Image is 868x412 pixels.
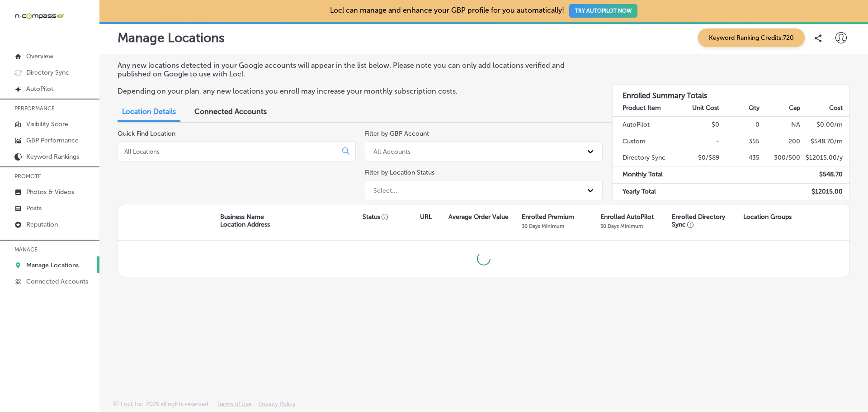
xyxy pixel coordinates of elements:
td: 0 [720,117,760,133]
td: $0 [679,117,720,133]
td: - [679,133,720,150]
p: Reputation [26,221,58,228]
th: Cap [760,100,800,117]
td: 435 [720,150,760,166]
p: URL [420,213,432,221]
td: NA [760,117,800,133]
p: Keyword Rankings [26,153,79,161]
span: Location Details [122,107,176,116]
label: Quick Find Location [118,130,175,137]
p: AutoPilot [26,85,53,93]
td: 300/500 [760,150,800,166]
td: Custom [613,133,680,150]
h3: Enrolled Summary Totals [613,85,850,100]
input: All Locations [123,147,335,156]
th: Unit Cost [679,100,720,117]
p: Locl, Inc. 2025 all rights reserved. [121,401,210,407]
td: $0/$89 [679,150,720,166]
label: Filter by GBP Account [365,130,429,137]
p: Status [363,213,420,221]
p: Average Order Value [448,213,509,221]
p: Enrolled Premium [522,213,574,221]
a: Privacy Policy [258,401,296,412]
span: Keyword Ranking Credits: 720 [698,28,805,47]
p: 30 Days Minimum [600,223,643,229]
p: Connected Accounts [26,278,88,285]
p: Enrolled AutoPilot [600,213,654,221]
p: Visibility Score [26,120,68,128]
a: Terms of Use [217,401,251,412]
p: Any new locations detected in your Google accounts will appear in the list below. Please note you... [118,61,594,78]
td: Yearly Total [613,183,680,200]
div: All Accounts [373,147,410,155]
p: Business Name Location Address [220,213,270,228]
td: 355 [720,133,760,150]
p: Overview [26,52,53,60]
td: Directory Sync [613,150,680,166]
p: Depending on your plan, any new locations you enroll may increase your monthly subscription costs. [118,87,594,95]
div: Select... [373,186,397,194]
label: Filter by Location Status [365,169,434,176]
td: $ 12015.00 /y [801,150,850,166]
img: 660ab0bf-5cc7-4cb8-ba1c-48b5ae0f18e60NCTV_CLogo_TV_Black_-500x88.png [14,12,64,20]
td: 200 [760,133,800,150]
th: Cost [801,100,850,117]
p: Manage Locations [118,30,225,45]
p: 30 Days Minimum [522,223,564,229]
p: Photos & Videos [26,188,74,196]
th: Qty [720,100,760,117]
td: Monthly Total [613,166,680,183]
td: $ 0.00 /m [801,117,850,133]
button: TRY AUTOPILOT NOW [569,4,637,18]
strong: Product Item [623,104,661,112]
p: GBP Performance [26,137,79,144]
p: Enrolled Directory Sync [672,213,739,228]
span: Connected Accounts [194,107,267,116]
td: $ 548.70 [801,166,850,183]
td: $ 548.70 /m [801,133,850,150]
td: AutoPilot [613,117,680,133]
td: $ 12015.00 [801,183,850,200]
p: Location Groups [743,213,792,221]
p: Directory Sync [26,69,69,76]
p: Posts [26,204,42,212]
p: Manage Locations [26,261,79,269]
